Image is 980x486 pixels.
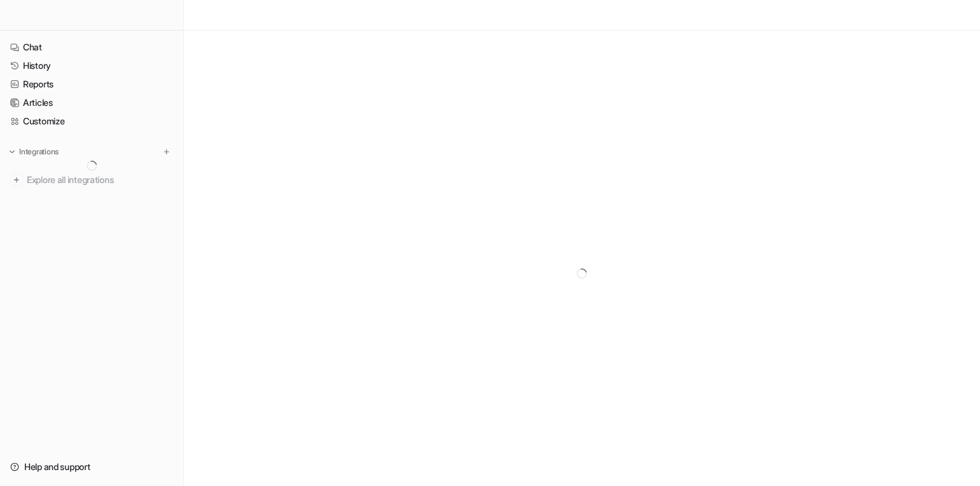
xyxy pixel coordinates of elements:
span: Explore all integrations [27,170,173,190]
button: Integrations [5,145,63,158]
a: History [5,57,178,75]
a: Chat [5,38,178,56]
a: Articles [5,94,178,112]
a: Help and support [5,458,178,476]
img: menu_add.svg [162,147,171,156]
a: Explore all integrations [5,171,178,189]
a: Customize [5,112,178,130]
p: Integrations [19,147,59,157]
img: explore all integrations [10,173,23,186]
img: expand menu [8,147,17,156]
a: Reports [5,75,178,93]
